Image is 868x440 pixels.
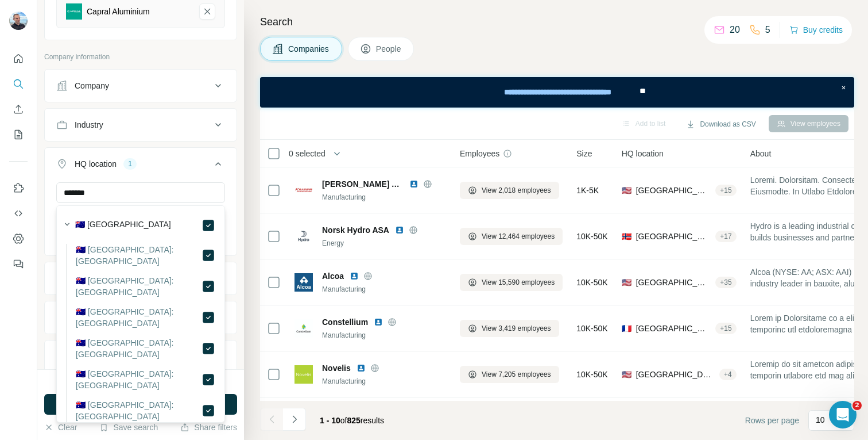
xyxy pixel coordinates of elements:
button: Use Surfe API [9,203,28,224]
span: 🇳🇴 [622,231,631,242]
button: Use Surfe on LinkedIn [9,178,28,198]
span: of [340,416,347,425]
label: 🇦🇺 [GEOGRAPHIC_DATA]: [GEOGRAPHIC_DATA] [76,244,201,267]
img: Capral Aluminium-logo [66,3,82,20]
p: 10 [816,414,825,426]
span: 10K-50K [576,369,607,380]
iframe: Banner [260,77,854,108]
img: Logo of Constellium [294,319,313,338]
button: View 3,419 employees [460,320,559,337]
div: Company [75,80,109,91]
span: [GEOGRAPHIC_DATA], [GEOGRAPHIC_DATA], [GEOGRAPHIC_DATA] [636,323,711,334]
span: [GEOGRAPHIC_DATA], [GEOGRAPHIC_DATA] [636,231,711,242]
span: Companies [288,43,330,55]
span: 825 [347,416,361,425]
label: 🇦🇺 [GEOGRAPHIC_DATA]: [GEOGRAPHIC_DATA] [76,275,201,298]
span: Norsk Hydro ASA [322,224,389,236]
span: 1K-5K [576,185,599,196]
img: LinkedIn logo [350,271,359,281]
button: Navigate to next page [283,408,306,431]
span: View 2,018 employees [482,185,551,196]
div: 1 [123,159,137,169]
button: Feedback [9,254,28,274]
div: + 4 [719,369,737,380]
button: Company [45,72,237,100]
button: Capral Aluminium-remove-button [199,3,215,20]
span: 10K-50K [576,277,607,288]
span: 🇺🇸 [622,369,631,380]
span: View 12,464 employees [482,231,555,242]
button: Enrich CSV [9,99,28,120]
label: 🇦🇺 [GEOGRAPHIC_DATA]: [GEOGRAPHIC_DATA] [76,337,201,360]
button: HQ location1 [45,150,237,182]
button: Run search [44,394,237,415]
img: Avatar [9,12,28,30]
button: View 2,018 employees [460,182,559,199]
div: Manufacturing [322,192,446,202]
span: 🇺🇸 [622,277,631,288]
button: View 12,464 employees [460,228,563,245]
button: View 7,205 employees [460,366,559,383]
span: [GEOGRAPHIC_DATA], [US_STATE] [636,277,711,288]
div: + 15 [715,323,736,334]
div: Manufacturing [322,284,446,294]
span: 10K-50K [576,231,607,242]
span: View 15,590 employees [482,277,555,288]
span: Employees [460,148,499,159]
div: Industry [75,119,103,131]
span: Novelis [322,362,351,374]
button: Industry [45,111,237,139]
span: 🇺🇸 [622,185,631,196]
span: View 7,205 employees [482,369,551,380]
span: 🇫🇷 [622,323,631,334]
div: HQ location [75,158,117,170]
img: LinkedIn logo [409,179,418,189]
span: Size [576,148,592,159]
button: Download as CSV [678,116,764,133]
button: Dashboard [9,228,28,249]
span: 10K-50K [576,323,607,334]
span: results [320,416,384,425]
div: + 15 [715,185,736,196]
button: Clear [44,422,77,433]
button: Technologies [45,343,237,370]
h4: Search [260,14,854,30]
button: Save search [99,422,158,433]
span: HQ location [622,148,664,159]
div: + 35 [715,277,736,288]
button: Annual revenue ($) [45,265,237,292]
div: Manufacturing [322,376,446,387]
span: Alcoa [322,270,344,282]
label: 🇦🇺 [GEOGRAPHIC_DATA]: [GEOGRAPHIC_DATA] [76,306,201,329]
button: Buy credits [789,22,843,38]
button: Quick start [9,48,28,69]
img: LinkedIn logo [356,364,366,373]
p: 5 [765,23,770,37]
div: Energy [322,238,446,248]
span: 1 - 10 [320,416,340,425]
img: LinkedIn logo [395,225,404,235]
p: Company information [44,52,237,62]
button: Search [9,74,28,94]
span: Constellium [322,316,368,328]
label: 🇦🇺 [GEOGRAPHIC_DATA]: [GEOGRAPHIC_DATA] [76,368,201,391]
button: Employees (size) [45,304,237,331]
span: [GEOGRAPHIC_DATA], [US_STATE] [636,185,711,196]
img: Logo of Novelis [294,365,313,384]
span: [GEOGRAPHIC_DATA], [US_STATE] [636,369,715,380]
span: People [376,43,402,55]
img: Logo of Norsk Hydro ASA [294,227,313,246]
span: 2 [852,401,862,410]
span: [PERSON_NAME] Aluminum [322,178,404,190]
span: About [750,148,772,159]
div: Manufacturing [322,330,446,340]
img: LinkedIn logo [374,317,383,327]
img: Logo of Alcoa [294,273,313,292]
div: + 17 [715,231,736,242]
span: Rows per page [745,415,799,426]
img: Logo of Kaiser Aluminum [294,181,313,200]
span: View 3,419 employees [482,323,551,334]
button: Share filters [180,422,237,433]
